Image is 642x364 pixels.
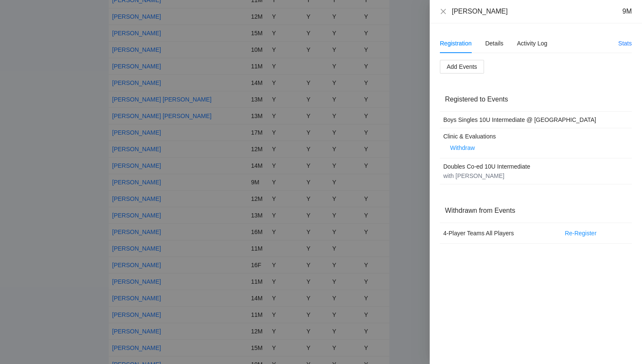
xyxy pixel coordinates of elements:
[618,40,632,47] a: Stats
[447,62,477,71] span: Add Events
[622,7,632,16] div: 9M
[445,87,627,111] div: Registered to Events
[440,8,447,15] button: Close
[440,8,447,15] span: close
[565,229,597,238] span: Re-Register
[440,39,472,48] div: Registration
[443,162,621,171] div: Doubles Co-ed 10U Intermediate
[517,39,548,48] div: Activity Log
[440,223,555,244] td: 4-Player Teams All Players
[443,171,621,181] div: with [PERSON_NAME]
[558,226,603,240] button: Re-Register
[485,39,504,48] div: Details
[443,141,481,155] button: Withdraw
[450,143,475,152] span: Withdraw
[443,115,621,124] div: Boys Singles 10U Intermediate @ [GEOGRAPHIC_DATA]
[440,60,484,73] button: Add Events
[443,132,621,141] div: Clinic & Evaluations
[445,198,627,223] div: Withdrawn from Events
[452,7,508,16] div: [PERSON_NAME]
